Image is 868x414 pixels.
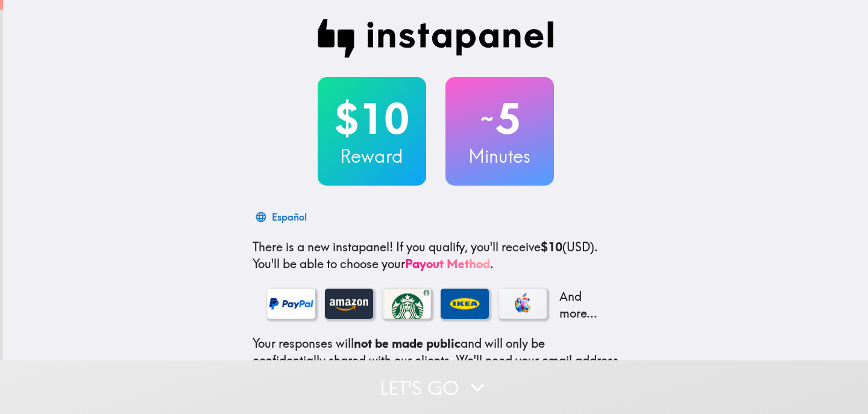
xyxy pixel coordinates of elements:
h3: Reward [318,143,426,169]
b: not be made public [354,336,461,351]
img: Instapanel [318,19,554,58]
span: There is a new instapanel! [253,239,393,254]
div: Español [272,209,307,225]
a: Payout Method [405,256,490,271]
h2: 5 [445,94,554,143]
h3: Minutes [445,143,554,169]
button: Español [253,205,312,229]
p: If you qualify, you'll receive (USD) . You'll be able to choose your . [253,239,619,272]
h2: $10 [318,94,426,143]
b: $10 [541,239,562,254]
p: Your responses will and will only be confidentially shared with our clients. We'll need your emai... [253,335,619,403]
p: And more... [556,288,605,322]
span: ~ [479,101,495,137]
